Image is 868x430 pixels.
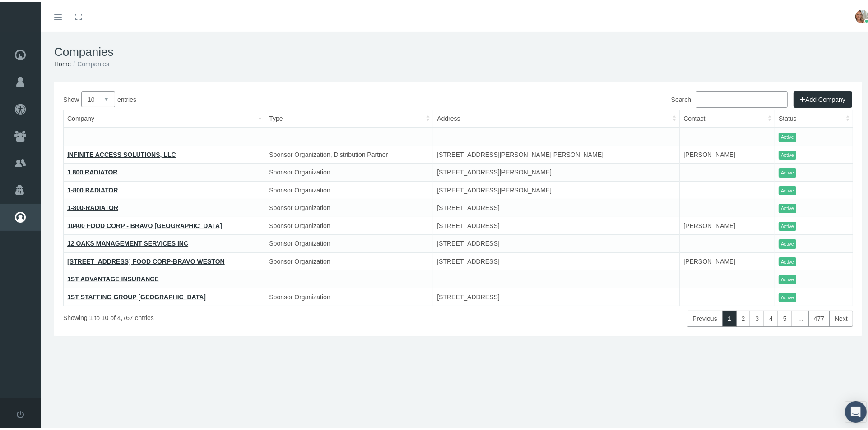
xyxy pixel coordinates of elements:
[265,251,433,269] td: Sponsor Organization
[845,399,867,421] div: Open Intercom Messenger
[779,184,796,194] span: Active
[67,185,118,192] a: 1-800 RADIATOR
[54,59,71,66] a: Home
[750,309,764,325] a: 3
[808,309,830,325] a: 477
[433,144,680,162] td: [STREET_ADDRESS][PERSON_NAME][PERSON_NAME]
[265,108,433,126] th: Type: activate to sort column ascending
[81,90,115,105] select: Showentries
[687,309,722,325] a: Previous
[64,108,265,126] th: Company: activate to sort column descending
[779,131,796,140] span: Active
[265,179,433,197] td: Sponsor Organization
[67,274,159,281] a: 1ST ADVANTAGE INSURANCE
[696,90,788,106] input: Search:
[736,309,751,325] a: 2
[779,256,796,265] span: Active
[67,256,225,263] a: [STREET_ADDRESS] FOOD CORP-BRAVO WESTON
[433,215,680,233] td: [STREET_ADDRESS]
[779,166,796,176] span: Active
[265,233,433,251] td: Sponsor Organization
[67,292,206,299] a: 1ST STAFFING GROUP [GEOGRAPHIC_DATA]
[779,149,796,158] span: Active
[67,238,188,245] a: 12 OAKS MANAGEMENT SERVICES INC
[775,108,853,126] th: Status: activate to sort column ascending
[54,43,862,57] h1: Companies
[71,57,109,67] li: Companies
[433,233,680,251] td: [STREET_ADDRESS]
[265,197,433,215] td: Sponsor Organization
[680,215,775,233] td: [PERSON_NAME]
[680,144,775,162] td: [PERSON_NAME]
[433,162,680,180] td: [STREET_ADDRESS][PERSON_NAME]
[680,251,775,269] td: [PERSON_NAME]
[779,202,796,211] span: Active
[779,273,796,283] span: Active
[829,309,853,325] a: Next
[265,144,433,162] td: Sponsor Organization, Distribution Partner
[433,286,680,304] td: [STREET_ADDRESS]
[779,238,796,247] span: Active
[680,108,775,126] th: Contact: activate to sort column ascending
[433,108,680,126] th: Address: activate to sort column ascending
[794,90,852,106] button: Add Company
[779,291,796,301] span: Active
[67,202,118,210] a: 1-800-RADIATOR
[433,251,680,269] td: [STREET_ADDRESS]
[671,90,788,106] label: Search:
[779,220,796,229] span: Active
[722,309,737,325] a: 1
[63,90,458,105] label: Show entries
[67,149,176,156] a: INFINITE ACCESS SOLUTIONS, LLC
[265,162,433,180] td: Sponsor Organization
[764,309,778,325] a: 4
[433,179,680,197] td: [STREET_ADDRESS][PERSON_NAME]
[433,197,680,215] td: [STREET_ADDRESS]
[67,220,222,228] a: 10400 FOOD CORP - BRAVO [GEOGRAPHIC_DATA]
[67,167,118,174] a: 1 800 RADIATOR
[265,286,433,304] td: Sponsor Organization
[265,215,433,233] td: Sponsor Organization
[778,309,792,325] a: 5
[792,309,809,325] a: …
